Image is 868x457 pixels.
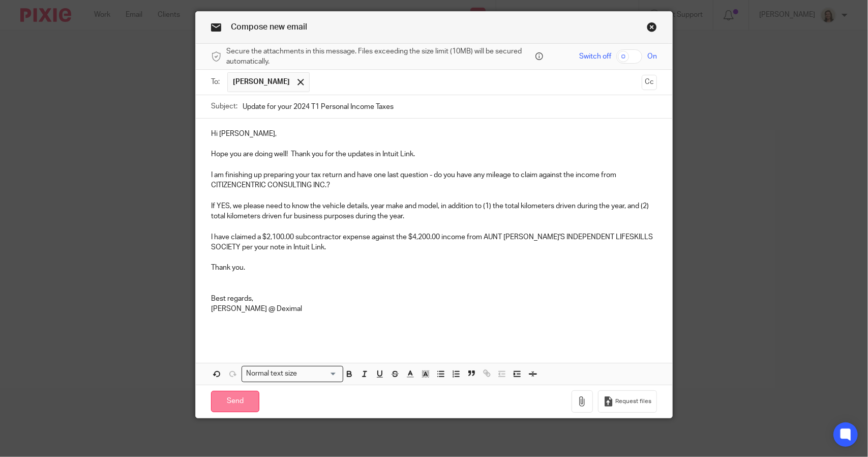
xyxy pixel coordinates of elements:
span: On [647,51,657,62]
p: [PERSON_NAME] @ Deximal [211,304,657,314]
input: Send [211,391,259,413]
p: Hope you are doing well! Thank you for the updates in Intuit Link. [211,149,657,159]
span: Request files [615,397,651,406]
input: Search for option [301,368,337,379]
button: Request files [598,390,657,413]
p: Hi [PERSON_NAME], [211,129,657,139]
button: Cc [642,75,657,90]
p: If YES, we please need to know the vehicle details, year make and model, in addition to (1) the t... [211,201,657,222]
span: Secure the attachments in this message. Files exceeding the size limit (10MB) will be secured aut... [226,46,533,67]
span: Normal text size [244,368,300,379]
a: Close this dialog window [647,22,657,36]
label: To: [211,77,222,87]
p: Best regards, [211,294,657,304]
span: [PERSON_NAME] [233,77,290,87]
p: I have claimed a $2,100.00 subcontractor expense against the $4,200.00 income from AUNT [PERSON_N... [211,232,657,253]
label: Subject: [211,101,237,111]
p: Thank you. [211,263,657,273]
span: Compose new email [231,23,307,31]
p: I am finishing up preparing your tax return and have one last question - do you have any mileage ... [211,170,657,191]
div: Search for option [242,366,343,382]
span: Switch off [579,51,611,62]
